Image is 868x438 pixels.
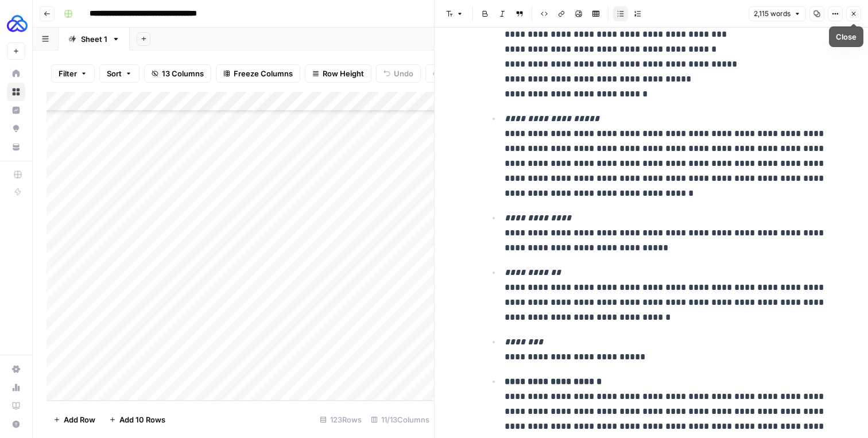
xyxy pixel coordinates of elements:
a: Browse [7,83,25,101]
button: Sort [99,64,139,83]
button: Freeze Columns [216,64,300,83]
span: Row Height [323,68,364,79]
button: 2,115 words [749,6,806,21]
span: 13 Columns [162,68,204,79]
span: Add 10 Rows [119,414,165,425]
img: AUQ Logo [7,13,28,34]
span: Sort [107,68,122,79]
a: Settings [7,360,25,378]
span: Filter [59,68,77,79]
div: Sheet 1 [81,33,107,45]
span: Undo [394,68,413,79]
a: Learning Hub [7,397,25,415]
button: Help + Support [7,415,25,433]
button: Undo [376,64,421,83]
a: Your Data [7,138,25,156]
button: Workspace: AUQ [7,9,25,38]
a: Opportunities [7,119,25,138]
div: 11/13 Columns [366,410,434,429]
a: Home [7,64,25,83]
span: Add Row [64,414,95,425]
button: Add 10 Rows [102,410,172,429]
span: Freeze Columns [234,68,293,79]
a: Usage [7,378,25,397]
button: Add Row [46,410,102,429]
button: Filter [51,64,95,83]
button: 13 Columns [144,64,211,83]
div: Close [836,31,857,42]
a: Sheet 1 [59,28,130,51]
div: 123 Rows [315,410,366,429]
button: Row Height [305,64,371,83]
a: Insights [7,101,25,119]
span: 2,115 words [754,9,790,19]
